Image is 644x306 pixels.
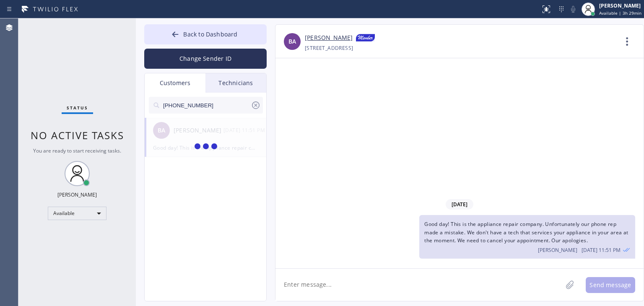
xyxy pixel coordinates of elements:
[424,220,628,244] span: Good day! This is the appliance repair company. Unfortunately our phone rep made a mistake. We do...
[183,30,237,38] span: Back to Dashboard
[57,191,97,198] div: [PERSON_NAME]
[586,277,635,293] button: Send message
[162,97,251,114] input: Search
[144,24,267,44] button: Back to Dashboard
[288,37,296,47] span: BA
[31,128,124,142] span: No active tasks
[419,215,635,259] div: 08/11/2025 9:51 AM
[205,73,266,93] div: Technicians
[599,10,641,16] span: Available | 3h 29min
[48,207,106,220] div: Available
[599,2,641,9] div: [PERSON_NAME]
[567,3,579,15] button: Mute
[305,43,353,53] div: [STREET_ADDRESS]
[446,199,473,210] span: [DATE]
[538,246,577,254] span: [PERSON_NAME]
[582,246,621,254] span: [DATE] 11:51 PM
[33,147,121,154] span: You are ready to start receiving tasks.
[305,33,353,43] a: [PERSON_NAME]
[145,73,205,93] div: Customers
[67,105,88,111] span: Status
[144,49,267,69] button: Change Sender ID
